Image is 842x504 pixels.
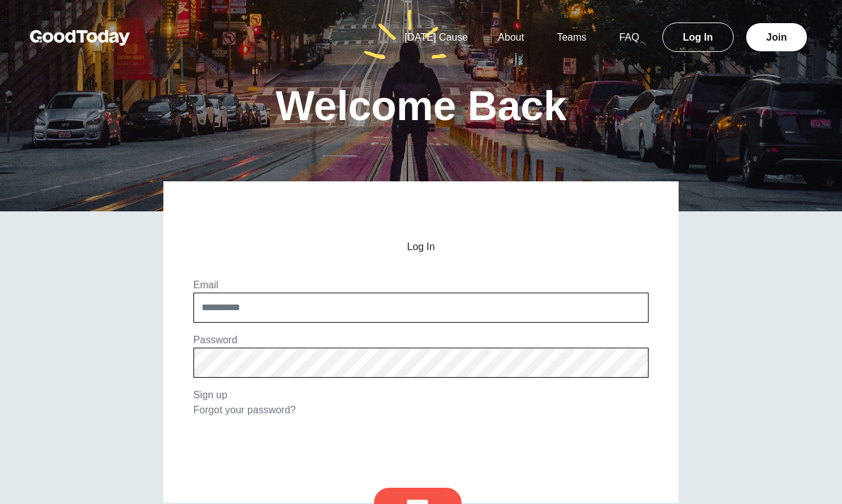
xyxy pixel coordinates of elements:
a: [DATE] Cause [389,32,483,43]
a: FAQ [604,32,654,43]
h2: Log In [193,241,649,253]
a: Teams [542,32,602,43]
label: Password [193,335,237,345]
a: Join [746,23,807,51]
a: Sign up [193,390,227,400]
img: GoodToday [30,30,130,46]
a: Log In [662,23,734,52]
a: Forgot your password? [193,405,296,415]
a: About [483,32,539,43]
label: Email [193,280,218,290]
h1: Welcome Back [275,85,567,126]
